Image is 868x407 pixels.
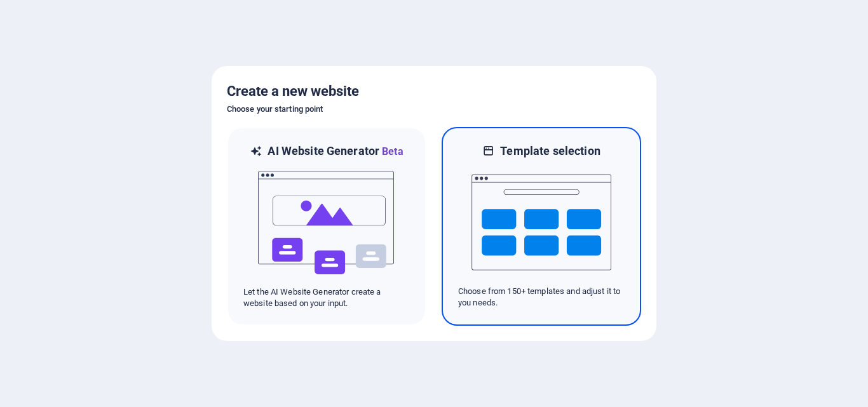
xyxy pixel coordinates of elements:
p: Choose from 150+ templates and adjust it to you needs. [458,286,625,309]
div: Template selectionChoose from 150+ templates and adjust it to you needs. [442,127,641,326]
span: Beta [379,145,403,157]
div: AI Website GeneratorBetaaiLet the AI Website Generator create a website based on your input. [227,127,426,326]
h6: Template selection [500,143,600,159]
h5: Create a new website [227,81,641,102]
img: ai [257,159,397,286]
h6: Choose your starting point [227,102,641,117]
h6: AI Website Generator [268,143,403,159]
p: Let the AI Website Generator create a website based on your input. [243,286,410,309]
